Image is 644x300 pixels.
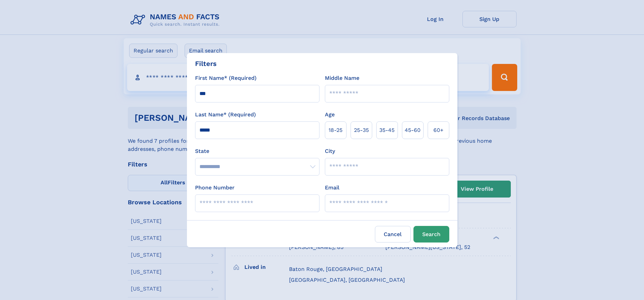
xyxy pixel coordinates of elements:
div: Filters [195,59,217,69]
label: City [325,147,335,155]
span: 25‑35 [354,126,369,134]
button: Search [413,226,449,243]
label: Age [325,111,335,119]
label: Cancel [375,226,411,243]
label: Middle Name [325,74,359,82]
label: First Name* (Required) [195,74,257,82]
label: Last Name* (Required) [195,111,256,119]
span: 18‑25 [329,126,342,134]
span: 60+ [433,126,444,134]
span: 45‑60 [405,126,421,134]
label: Phone Number [195,184,235,192]
label: Email [325,184,339,192]
span: 35‑45 [379,126,395,134]
label: State [195,147,319,155]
